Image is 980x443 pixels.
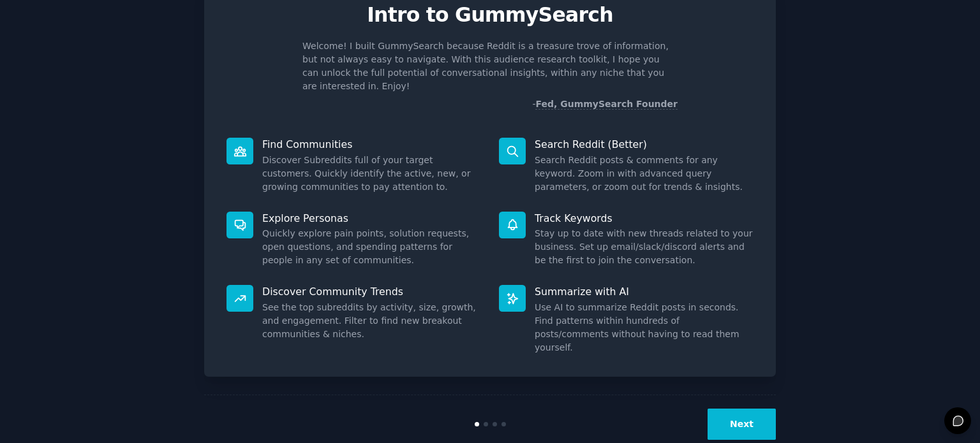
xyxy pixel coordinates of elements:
p: Explore Personas [262,212,481,225]
dd: Discover Subreddits full of your target customers. Quickly identify the active, new, or growing c... [262,154,481,194]
p: Find Communities [262,138,481,151]
dd: Stay up to date with new threads related to your business. Set up email/slack/discord alerts and ... [535,227,754,267]
dd: Quickly explore pain points, solution requests, open questions, and spending patterns for people ... [262,227,481,267]
div: - [532,98,678,111]
button: Next [708,409,776,440]
p: Summarize with AI [535,285,754,298]
p: Track Keywords [535,212,754,225]
dd: See the top subreddits by activity, size, growth, and engagement. Filter to find new breakout com... [262,301,481,341]
p: Welcome! I built GummySearch because Reddit is a treasure trove of information, but not always ea... [302,40,678,93]
a: Fed, GummySearch Founder [535,99,678,110]
p: Intro to GummySearch [218,4,762,26]
p: Discover Community Trends [262,285,481,298]
dd: Use AI to summarize Reddit posts in seconds. Find patterns within hundreds of posts/comments with... [535,301,754,354]
p: Search Reddit (Better) [535,138,754,151]
dd: Search Reddit posts & comments for any keyword. Zoom in with advanced query parameters, or zoom o... [535,154,754,194]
